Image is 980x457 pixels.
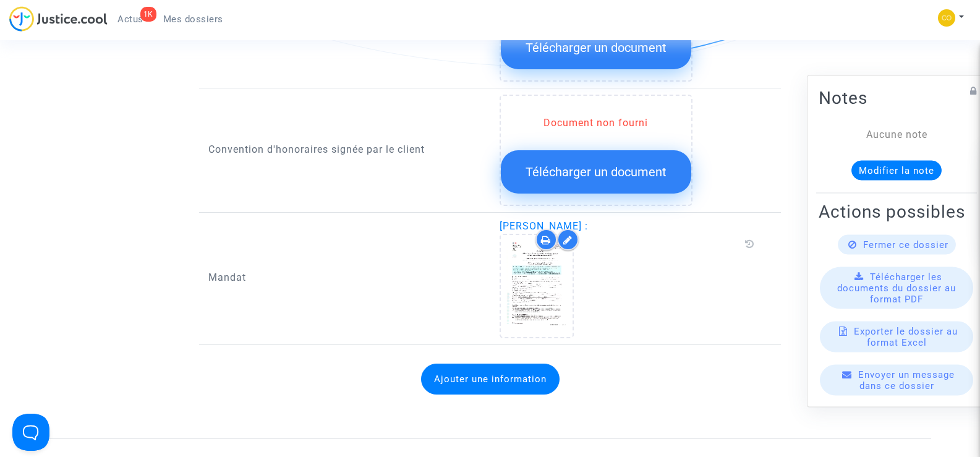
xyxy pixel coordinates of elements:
[163,14,223,25] span: Mes dossiers
[117,14,143,25] span: Actus
[501,26,691,69] button: Télécharger un document
[108,10,153,28] a: 1KActus
[837,271,956,304] span: Télécharger les documents du dossier au format PDF
[854,325,958,348] span: Exporter le dossier au format Excel
[526,40,667,55] span: Télécharger un document
[837,127,956,142] div: Aucune note
[208,142,481,157] p: Convention d'honoraires signée par le client
[858,369,955,391] span: Envoyer un message dans ce dossier
[851,160,942,180] button: Modifier la note
[208,270,481,285] p: Mandat
[421,364,560,395] button: Ajouter une information
[819,200,974,222] h2: Actions possibles
[501,150,691,194] button: Télécharger un document
[9,6,108,32] img: jc-logo.svg
[819,87,974,108] h2: Notes
[863,239,948,250] span: Fermer ce dossier
[526,164,667,179] span: Télécharger un document
[501,116,691,130] div: Document non fourni
[938,9,955,27] img: 84a266a8493598cb3cce1313e02c3431
[140,7,156,22] div: 1K
[12,414,49,451] iframe: Help Scout Beacon - Open
[500,220,588,232] span: [PERSON_NAME] :
[153,10,233,28] a: Mes dossiers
